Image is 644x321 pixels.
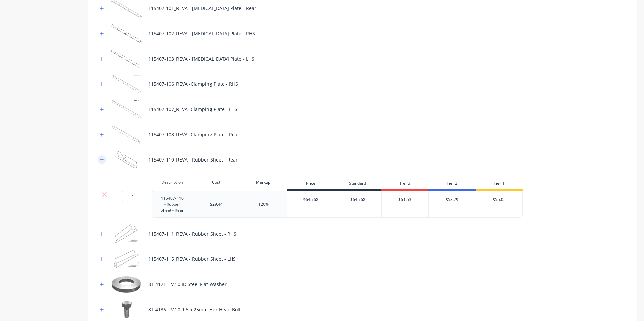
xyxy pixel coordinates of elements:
div: Description [152,176,193,189]
div: 115407-110 - Rubber Sheet - Rear [155,194,190,215]
div: Cost [193,176,240,189]
input: ? [122,191,144,202]
img: 115407-107_REVA -Clamping Plate - LHS [109,100,143,118]
div: Tier 3 [381,177,428,191]
div: 115407-106_REVA -Clamping Plate - RHS [148,80,238,87]
div: $29.44 [210,201,223,207]
div: Standard [334,177,381,191]
img: 115407-106_REVA -Clamping Plate - RHS [109,75,143,93]
div: Markup [240,176,287,189]
img: 115407-102_REVA - Retainer Plate - RHS [109,24,143,43]
img: 115407-110_REVA - Rubber Sheet - Rear [109,150,143,169]
div: 8T-4121 - M10 ID Steel Flat Washer [148,281,227,288]
div: 115407-103_REVA - [MEDICAL_DATA] Plate - LHS [148,55,254,62]
img: 8T-4136 - M10-1.5 x 25mm Hex Head Bolt [109,300,143,319]
div: Tier 2 [428,177,476,191]
div: 115407-108_REVA -Clamping Plate - Rear [148,131,239,138]
div: 115407-111_REVA - Rubber Sheet - RHS [148,230,236,237]
div: 120% [258,201,269,207]
div: Price [287,177,334,191]
div: $61.53 [382,191,428,208]
div: $58.29 [429,191,476,208]
div: 8T-4136 - M10-1.5 x 25mm Hex Head Bolt [148,306,241,313]
div: $64.768 [334,191,381,208]
div: 115407-115_REVA - Rubber Sheet - LHS [148,255,236,262]
img: 115407-115_REVA - Rubber Sheet - LHS [109,250,143,268]
div: $64.768 [287,191,334,208]
img: 115407-108_REVA -Clamping Plate - Rear [109,125,143,144]
img: 115407-111_REVA - Rubber Sheet - RHS [109,224,143,243]
div: 115407-110_REVA - Rubber Sheet - Rear [148,156,238,163]
div: 115407-101_REVA - [MEDICAL_DATA] Plate - Rear [148,5,256,12]
div: 115407-107_REVA -Clamping Plate - LHS [148,106,237,113]
div: Tier 1 [476,177,523,191]
img: 115407-103_REVA - Retainer Plate - LHS [109,49,143,68]
div: $55.05 [476,191,522,208]
div: 115407-102_REVA - [MEDICAL_DATA] Plate - RHS [148,30,255,37]
img: 8T-4121 - M10 ID Steel Flat Washer [109,275,143,293]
